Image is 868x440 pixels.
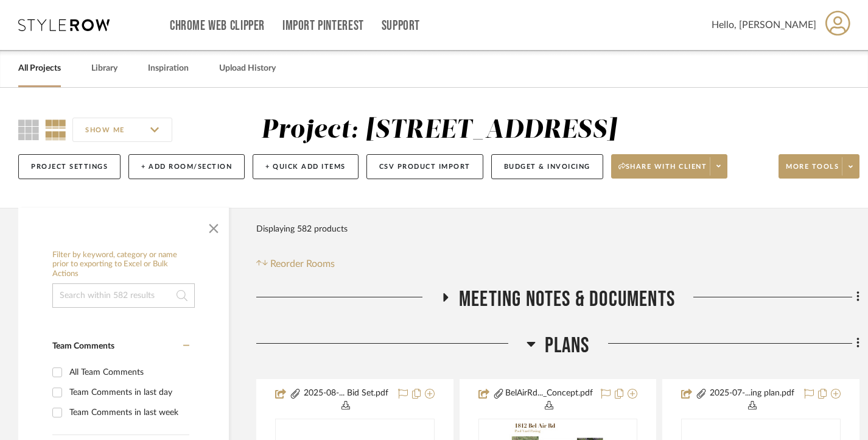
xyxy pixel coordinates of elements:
button: CSV Product Import [366,154,483,179]
button: + Add Room/Section [128,154,245,179]
a: Library [91,60,117,77]
div: Project: [STREET_ADDRESS] [261,118,617,143]
h6: Filter by keyword, category or name prior to exporting to Excel or Bulk Actions [52,250,195,279]
div: Team Comments in last day [69,383,186,402]
span: More tools [786,162,839,180]
div: Displaying 582 products [256,217,348,241]
span: Meeting notes & Documents [459,286,675,313]
a: Inspiration [148,60,189,77]
button: Budget & Invoicing [491,154,603,179]
button: 2025-08-... Bid Set.pdf [301,387,391,413]
button: 2025-07-...ing plan.pdf [707,387,797,413]
a: All Projects [18,60,61,77]
button: Reorder Rooms [256,257,335,271]
span: Plans [545,333,590,359]
span: Team Comments [52,342,114,350]
button: Project Settings [18,154,121,179]
span: Reorder Rooms [270,257,335,271]
span: Share with client [618,162,707,180]
a: Support [382,21,420,31]
div: All Team Comments [69,363,186,382]
input: Search within 582 results [52,283,195,308]
button: + Quick Add Items [253,154,359,179]
button: More tools [779,154,859,179]
button: Share with client [611,154,728,179]
a: Upload History [219,60,276,77]
div: Team Comments in last week [69,403,186,422]
button: BelAirRd..._Concept.pdf [505,387,594,413]
span: Hello, [PERSON_NAME] [712,18,816,32]
button: Close [201,214,226,238]
a: Chrome Web Clipper [170,21,265,31]
a: Import Pinterest [282,21,364,31]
